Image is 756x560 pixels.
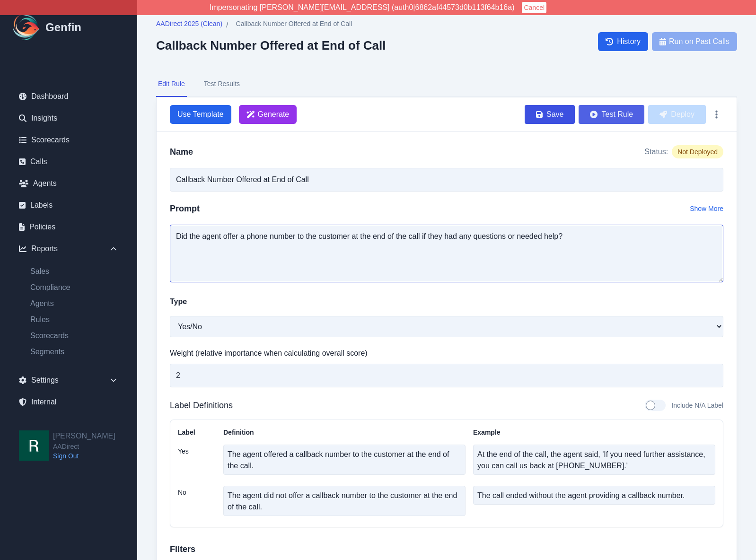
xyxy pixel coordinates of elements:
[672,145,723,158] span: Not Deployed
[258,109,290,120] span: Generate
[170,348,723,359] label: Weight (relative importance when calculating overall score)
[648,105,706,124] button: Deploy
[11,196,126,215] a: Labels
[23,314,126,325] a: Rules
[223,428,466,437] div: Definition
[170,145,193,158] h2: Name
[11,174,126,193] a: Agents
[11,152,126,171] a: Calls
[11,371,126,390] div: Settings
[170,105,231,124] button: Use Template
[23,330,126,341] a: Scorecards
[156,19,222,28] span: AADirect 2025 (Clean)
[53,430,115,442] h2: [PERSON_NAME]
[156,38,386,52] h2: Callback Number Offered at End of Call
[617,36,641,47] span: History
[226,19,228,31] span: /
[671,401,723,410] span: Include N/A Label
[178,445,216,478] div: Yes
[11,12,42,43] img: Logo
[170,296,187,307] label: Type
[223,445,466,475] textarea: The agent offered a callback number to the customer at the end of the call.
[170,399,233,412] h3: Label Definitions
[236,19,352,28] span: Callback Number Offered at End of Call
[223,486,466,516] textarea: The agent did not offer a callback number to the customer at the end of the call.
[53,451,115,461] a: Sign Out
[11,109,126,128] a: Insights
[525,105,575,124] button: Save
[19,430,49,461] img: Rob Kwok
[23,266,126,277] a: Sales
[45,20,81,35] h1: Genfin
[170,202,200,215] h2: Prompt
[170,225,723,282] textarea: Did the agent offer a phone number to the customer at the end of the call if they had any questio...
[202,71,242,97] button: Test Results
[652,32,737,51] button: Run on Past Calls
[178,486,216,519] div: No
[473,486,715,505] textarea: The call ended without the agent providing a callback number.
[23,346,126,358] a: Segments
[239,105,297,124] button: Generate
[690,204,723,213] button: Show More
[11,393,126,411] a: Internal
[178,428,216,437] div: Label
[579,105,644,124] button: Test Rule
[156,19,222,31] a: AADirect 2025 (Clean)
[53,442,115,451] span: AADirect
[23,282,126,293] a: Compliance
[644,146,668,157] span: Status:
[170,168,723,192] input: Write your rule name here
[11,218,126,236] a: Policies
[473,445,715,475] textarea: At the end of the call, the agent said, 'If you need further assistance, you can call us back at ...
[522,2,546,13] button: Cancel
[23,298,126,309] a: Agents
[11,131,126,149] a: Scorecards
[473,428,715,437] div: Example
[156,71,187,97] button: Edit Rule
[669,36,730,47] span: Run on Past Calls
[598,32,648,51] a: History
[11,239,126,258] div: Reports
[11,87,126,106] a: Dashboard
[170,542,723,556] h3: Filters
